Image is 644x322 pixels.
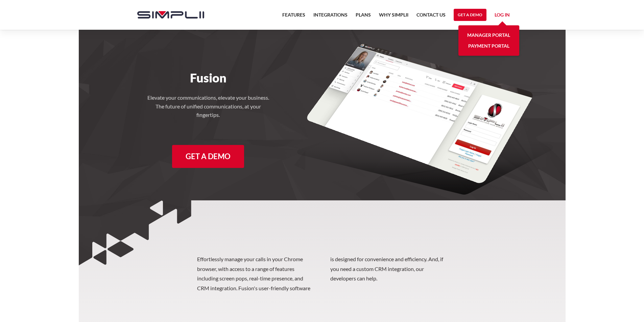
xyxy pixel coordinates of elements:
h1: Fusion [130,70,286,85]
a: Contact US [416,11,446,23]
a: Features [282,11,305,23]
a: Plans [356,11,371,23]
p: Effortlessly manage your calls in your Chrome browser, with access to a range of features includi... [197,254,447,293]
img: Simplii [137,11,204,19]
a: Get a Demo [172,145,244,168]
a: Manager Portal [467,30,510,41]
a: Log in [495,11,510,21]
a: Why Simplii [379,11,408,23]
a: Integrations [313,11,348,23]
a: Payment Portal [468,41,509,51]
h4: Elevate your communications, elevate your business. The future of unified communications, at your... [147,93,269,119]
a: Get a Demo [454,9,486,21]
